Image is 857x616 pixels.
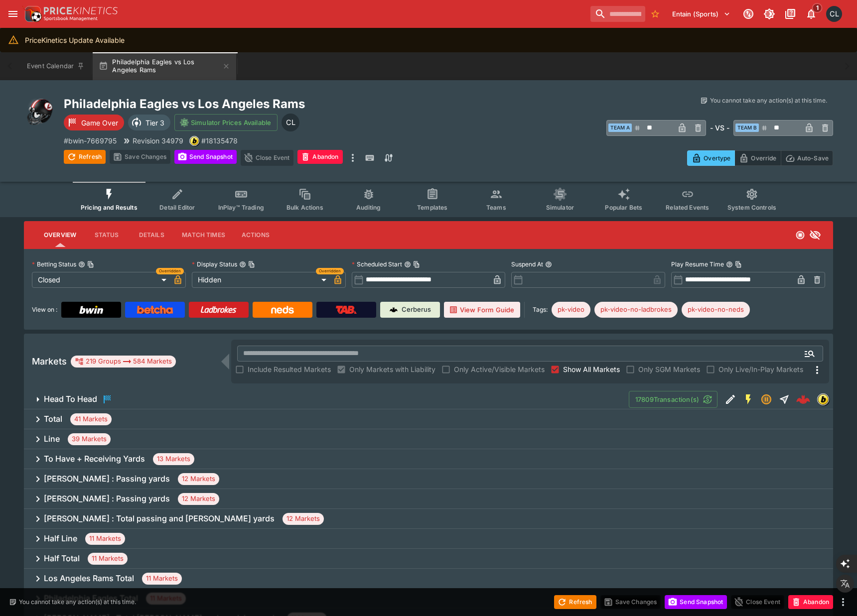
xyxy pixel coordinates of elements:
[735,123,759,132] span: Team B
[417,204,447,211] span: Templates
[70,414,112,424] span: 41 Markets
[192,272,330,288] div: Hidden
[347,150,359,166] button: more
[823,3,845,25] button: Chad Liu
[710,96,827,105] p: You cannot take any action(s) at this time.
[73,182,784,217] div: Event type filters
[178,494,219,504] span: 12 Markets
[22,4,42,24] img: PriceKinetics Logo
[174,223,233,247] button: Match Times
[545,261,552,268] button: Suspend At
[739,390,757,408] button: SGM Enabled
[201,135,238,146] p: Copy To Clipboard
[682,305,750,315] span: pk-video-no-neds
[319,268,341,274] span: Overridden
[687,150,833,166] div: Start From
[404,261,411,268] button: Scheduled StartCopy To Clipboard
[444,302,520,318] button: View Form Guide
[352,260,402,268] p: Scheduled Start
[797,153,829,163] p: Auto-Save
[32,260,76,268] p: Betting Status
[402,305,431,315] p: Cerberus
[190,136,199,145] img: bwin.png
[283,514,324,524] span: 12 Markets
[286,204,323,211] span: Bulk Actions
[757,390,775,408] button: Suspended
[336,306,357,314] img: TabNZ
[682,302,750,318] div: Betting Target: cerberus
[552,302,590,318] div: Betting Target: cerberus
[32,302,57,318] label: View on :
[760,393,772,405] svg: Suspended
[751,153,776,163] p: Override
[192,260,237,268] p: Display Status
[19,598,136,607] p: You cannot take any action(s) at this time.
[563,364,620,374] span: Show All Markets
[718,364,803,374] span: Only Live/In-Play Markets
[837,596,849,608] button: more
[137,306,173,314] img: Betcha
[79,306,103,314] img: Bwin
[812,3,823,13] span: 1
[159,268,181,274] span: Overridden
[356,204,381,211] span: Auditing
[133,135,183,146] p: Revision 34979
[129,223,174,247] button: Details
[818,394,829,405] img: bwin
[248,364,331,374] span: Include Resulted Markets
[817,393,829,405] div: bwin
[87,261,94,268] button: Copy To Clipboard
[282,114,299,131] div: Chad Liu
[775,390,793,408] button: Straight
[239,261,246,268] button: Display StatusCopy To Clipboard
[721,390,739,408] button: Edit Detail
[788,596,833,606] span: Mark an event as closed and abandoned.
[546,204,574,211] span: Simulator
[638,364,700,374] span: Only SGM Markets
[380,302,440,318] a: Cerberus
[795,230,805,240] svg: Closed
[24,96,56,128] img: american_football.png
[32,356,67,367] h5: Markets
[594,302,678,318] div: Betting Target: cerberus
[64,135,117,146] p: Copy To Clipboard
[454,364,545,374] span: Only Active/Visible Markets
[687,150,735,166] button: Overtype
[44,434,60,444] h6: Line
[145,118,164,128] p: Tier 3
[44,493,170,504] h6: [PERSON_NAME] : Passing yards
[174,114,278,131] button: Simulator Prices Available
[629,391,717,408] button: 17809Transaction(s)
[159,204,195,211] span: Detail Editor
[64,150,106,164] button: Refresh
[605,204,642,211] span: Popular Bets
[727,204,776,211] span: System Controls
[297,150,342,164] button: Abandon
[349,364,435,374] span: Only Markets with Liability
[781,5,799,23] button: Documentation
[75,356,172,368] div: 219 Groups 584 Markets
[84,223,129,247] button: Status
[704,153,730,163] p: Overtype
[81,118,118,128] p: Game Over
[734,150,781,166] button: Override
[178,474,219,484] span: 12 Markets
[142,574,182,584] span: 11 Markets
[796,392,810,406] div: 8e638e9e-d583-464a-ad35-52270dfa0427
[809,229,821,241] svg: Hidden
[44,414,62,424] h6: Total
[4,5,22,23] button: open drawer
[44,533,77,544] h6: Half Line
[233,223,278,247] button: Actions
[511,260,543,268] p: Suspend At
[271,306,293,314] img: Neds
[608,123,632,132] span: Team A
[44,513,275,524] h6: [PERSON_NAME] : Total passing and [PERSON_NAME] yards
[44,553,80,564] h6: Half Total
[647,6,663,22] button: No Bookmarks
[486,204,506,211] span: Teams
[93,52,236,80] button: Philadelphia Eagles vs Los Angeles Rams
[32,272,170,288] div: Closed
[85,534,125,544] span: 11 Markets
[68,434,111,444] span: 39 Markets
